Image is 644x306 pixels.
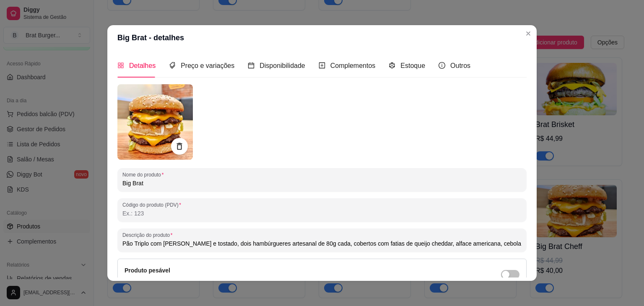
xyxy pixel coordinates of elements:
input: Código do produto (PDV) [122,209,522,218]
label: Produto pesável [125,267,170,274]
label: Código do produto (PDV) [122,201,184,208]
label: Nome do produto [122,171,166,178]
span: tags [169,62,176,69]
span: plus-square [319,62,325,69]
header: Big Brat - detalhes [107,25,537,50]
span: Outros [450,62,470,69]
span: Disponibilidade [260,62,305,69]
p: Ao marcar essa opção o valor do produto será desconsiderado da forma unitária e começará a valer ... [125,277,382,283]
span: calendar [248,62,254,69]
img: produto [117,84,193,160]
span: Detalhes [129,62,156,69]
span: code-sandbox [389,62,395,69]
label: Descrição do produto [122,231,175,239]
span: info-circle [439,62,445,69]
span: appstore [117,62,124,69]
button: Close [522,27,535,40]
span: Estoque [400,62,425,69]
input: Nome do produto [122,179,522,187]
span: Complementos [330,62,376,69]
input: Descrição do produto [122,239,522,248]
span: Preço e variações [181,62,234,69]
